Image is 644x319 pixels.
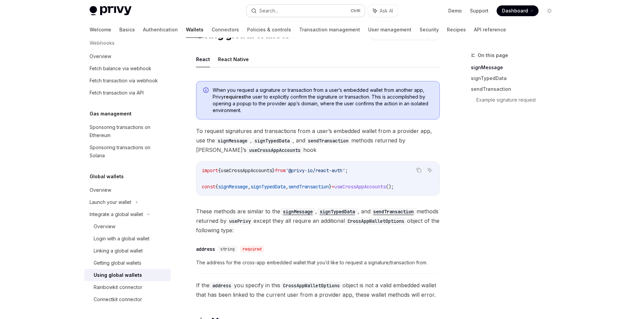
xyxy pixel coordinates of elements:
a: Policies & controls [247,22,291,38]
a: Login with a global wallet [84,233,171,245]
code: signTypedData [252,137,292,144]
div: Overview [94,222,115,231]
span: signTypedData [251,184,286,190]
div: Fetch balance via webhook [90,64,151,73]
code: signTypedData [317,208,358,215]
code: sendTransaction [371,208,416,215]
button: Copy the contents from the code block [414,166,423,175]
code: useCrossAppAccounts [246,147,303,154]
a: Dashboard [497,5,539,16]
button: Ask AI [425,166,434,175]
span: ; [345,167,348,174]
a: Connectors [212,22,239,38]
span: Ctrl K [351,8,361,14]
a: Wallets [186,22,204,38]
span: from [275,167,286,174]
div: Integrate a global wallet [90,210,143,218]
a: signMessage [280,208,315,215]
span: { [215,184,218,190]
span: On this page [478,51,508,59]
a: Sponsoring transactions on Ethereum [84,121,171,141]
div: Using global wallets [94,271,142,279]
a: Using global wallets [84,269,171,281]
a: Transaction management [299,22,360,38]
a: Welcome [90,22,111,38]
div: required [240,246,264,252]
span: const [202,184,215,190]
a: Basics [119,22,135,38]
a: Example signature request [476,95,560,105]
span: , [248,184,251,190]
button: Ask AI [368,5,398,17]
span: = [332,184,334,190]
span: signMessage [218,184,248,190]
a: signMessage [471,62,560,73]
button: Search...CtrlK [246,5,365,17]
div: Fetch transaction via webhook [90,77,158,85]
span: sendTransaction [288,184,329,190]
span: import [202,167,218,174]
div: Getting global wallets [94,259,141,267]
a: Rainbowkit connector [84,281,171,293]
code: sendTransaction [305,137,351,144]
button: React [196,51,210,67]
span: , [286,184,288,190]
div: address [196,246,215,252]
a: Fetch transaction via webhook [84,75,171,87]
h5: Gas management [90,110,132,118]
span: } [272,167,275,174]
a: User management [368,22,411,38]
span: Dashboard [502,7,528,14]
a: signTypedData [317,208,358,215]
div: Launch your wallet [90,198,131,206]
span: string [220,246,235,252]
code: usePrivy [226,217,254,225]
div: Login with a global wallet [94,235,149,243]
a: Support [470,7,488,14]
div: Linking a global wallet [94,247,143,255]
span: '@privy-io/react-auth' [286,167,345,174]
a: Overview [84,184,171,196]
strong: requires [224,94,244,100]
code: signMessage [215,137,250,144]
code: signMessage [280,208,315,215]
code: address [210,282,234,289]
a: Getting global wallets [84,257,171,269]
a: Authentication [143,22,178,38]
span: (); [386,184,394,190]
a: Fetch transaction via API [84,87,171,99]
button: Toggle dark mode [544,5,555,16]
div: Connectkit connector [94,295,142,303]
code: CrossAppWalletOptions [280,282,342,289]
span: The address for the cross-app embedded wallet that you’d like to request a signature/transaction ... [196,259,440,267]
svg: Info [203,87,210,94]
div: Overview [90,186,111,194]
a: Connectkit connector [84,293,171,305]
h5: Global wallets [90,172,124,181]
div: Sponsoring transactions on Ethereum [90,123,167,139]
span: Ask AI [380,7,393,14]
span: To request signatures and transactions from a user’s embedded wallet from a provider app, use the... [196,126,440,155]
a: Sponsoring transactions on Solana [84,141,171,162]
span: If the you specify in this object is not a valid embedded wallet that has been linked to the curr... [196,281,440,299]
span: These methods are similar to the , , and methods returned by except they all require an additiona... [196,207,440,235]
a: Security [420,22,439,38]
span: When you request a signature or transaction from a user’s embedded wallet from another app, Privy... [213,87,433,114]
a: sendTransaction [471,84,560,95]
span: } [329,184,332,190]
span: useCrossAppAccounts [221,167,272,174]
a: Overview [84,220,171,233]
div: Sponsoring transactions on Solana [90,143,167,160]
a: Fetch balance via webhook [84,62,171,75]
button: React Native [218,51,249,67]
span: { [218,167,221,174]
img: light logo [90,6,132,16]
code: CrossAppWalletOptions [345,217,407,225]
a: Demo [448,7,462,14]
span: useCrossAppAccounts [334,184,386,190]
a: sendTransaction [371,208,416,215]
a: API reference [474,22,506,38]
a: Overview [84,50,171,62]
a: signTypedData [471,73,560,84]
a: Linking a global wallet [84,245,171,257]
